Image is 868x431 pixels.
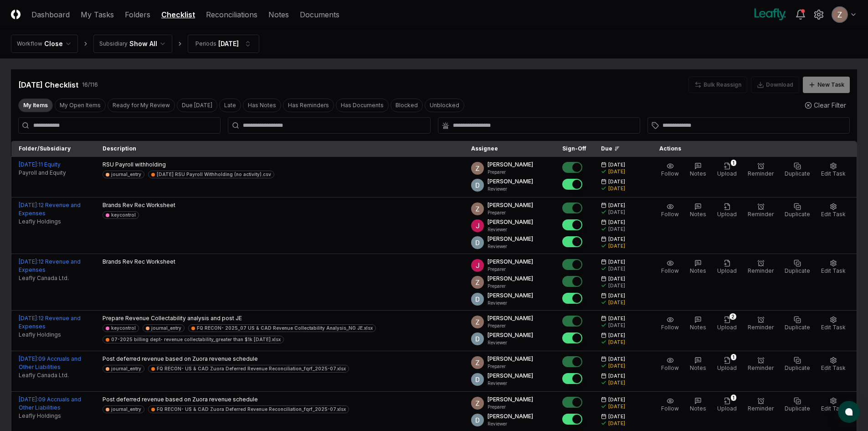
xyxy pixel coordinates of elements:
img: Leafly logo [752,7,788,22]
p: Reviewer [488,300,533,306]
a: Checklist [161,9,195,20]
a: Folders [125,9,150,20]
span: [DATE] : [19,355,38,362]
button: My Items [18,99,53,112]
div: [DATE] [608,168,625,175]
button: Mark complete [562,219,582,230]
span: Reminder [748,170,774,177]
p: [PERSON_NAME] [488,235,533,243]
span: Notes [690,170,706,177]
button: Late [219,99,241,112]
button: Notes [688,161,708,180]
div: Due [601,145,637,153]
button: My Open Items [55,99,106,112]
button: Edit Task [819,201,847,220]
span: Reminder [748,324,774,331]
img: ACg8ocKnDsamp5-SE65NkOhq35AnOBarAXdzXQ03o9g231ijNgHgyA=s96-c [471,397,484,410]
button: Edit Task [819,314,847,333]
p: Brands Rev Rec Worksheet [103,258,175,266]
div: FQ RECON- 2025_07 US & CAD Revenue Collectability Analysis_NO JE.xlsx [197,325,373,332]
span: Follow [661,267,679,274]
div: keycontrol [111,212,136,218]
div: [DATE] [608,379,625,386]
span: [DATE] : [19,258,38,265]
a: [DATE]:11 Equity [19,161,61,168]
button: Follow [659,314,681,333]
div: [DATE] [608,209,625,216]
button: Edit Task [819,258,847,277]
p: Preparer [488,404,533,410]
img: ACg8ocLeIi4Jlns6Fsr4lO0wQ1XJrFQvF4yUjbLrd1AsCAOmrfa1KQ=s96-c [471,293,484,306]
img: ACg8ocLeIi4Jlns6Fsr4lO0wQ1XJrFQvF4yUjbLrd1AsCAOmrfa1KQ=s96-c [471,236,484,249]
a: Documents [300,9,339,20]
button: 1Upload [715,161,739,180]
p: [PERSON_NAME] [488,412,533,421]
button: Mark complete [562,332,582,343]
span: [DATE] [608,259,625,265]
span: Follow [661,324,679,331]
p: Post deferred revenue based on Zuora revenue schedule [103,355,349,363]
span: [DATE] [608,178,625,185]
p: [PERSON_NAME] [488,201,533,209]
button: Reminder [746,201,776,220]
span: [DATE] [608,413,625,420]
a: 07-2025 billing dept- revenue collectability_greater than $1k [DATE].xlsx [103,336,284,343]
span: Upload [717,364,737,371]
span: [DATE] [608,161,625,168]
p: Reviewer [488,226,533,233]
div: [DATE] RSU Payroll Withholding (no activity).csv [157,171,271,178]
p: [PERSON_NAME] [488,161,533,169]
div: Actions [652,145,850,153]
span: Edit Task [821,170,846,177]
span: [DATE] [608,236,625,243]
a: [DATE]:12 Revenue and Expenses [19,258,81,273]
div: [DATE] [608,243,625,249]
img: Logo [11,10,21,19]
button: Follow [659,395,681,415]
p: Preparer [488,266,533,273]
span: Duplicate [785,267,810,274]
button: Mark complete [562,276,582,287]
div: 1 [731,395,736,401]
span: [DATE] [608,202,625,209]
button: Notes [688,355,708,374]
span: Leafly Holdings [19,218,61,226]
button: Notes [688,314,708,333]
button: Has Notes [243,99,281,112]
a: [DATE] RSU Payroll Withholding (no activity).csv [148,171,274,178]
span: [DATE] [608,356,625,363]
a: Notes [268,9,289,20]
a: FQ RECON- US & CAD Zuora Deferred Revenue Reconciliation_fqrf_2025-07.xlsx [148,365,349,373]
button: Reminder [746,258,776,277]
p: Reviewer [488,380,533,387]
p: [PERSON_NAME] [488,258,533,266]
button: Mark complete [562,236,582,247]
img: ACg8ocLeIi4Jlns6Fsr4lO0wQ1XJrFQvF4yUjbLrd1AsCAOmrfa1KQ=s96-c [471,373,484,386]
button: Mark complete [562,356,582,367]
p: Reviewer [488,421,533,427]
button: Mark complete [562,203,582,213]
span: Payroll and Equity [19,169,66,177]
button: Edit Task [819,395,847,415]
button: Upload [715,258,739,277]
img: ACg8ocKnDsamp5-SE65NkOhq35AnOBarAXdzXQ03o9g231ijNgHgyA=s96-c [471,276,484,289]
div: journal_entry [111,365,141,372]
div: journal_entry [151,325,181,332]
p: Prepare Revenue Collectability analysis and post JE [103,314,457,322]
button: Ready for My Review [108,99,175,112]
img: ACg8ocLeIi4Jlns6Fsr4lO0wQ1XJrFQvF4yUjbLrd1AsCAOmrfa1KQ=s96-c [471,179,484,192]
span: Reminder [748,405,774,412]
span: [DATE] : [19,315,38,322]
span: Leafly Holdings [19,331,61,339]
span: Edit Task [821,324,846,331]
button: Has Reminders [283,99,334,112]
button: Duplicate [783,314,812,333]
button: Follow [659,201,681,220]
span: [DATE] : [19,396,38,403]
div: [DATE] [608,185,625,192]
span: Follow [661,170,679,177]
button: atlas-launcher [838,401,860,423]
span: [DATE] [608,315,625,322]
button: Duplicate [783,161,812,180]
div: 16 / 116 [82,81,98,89]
